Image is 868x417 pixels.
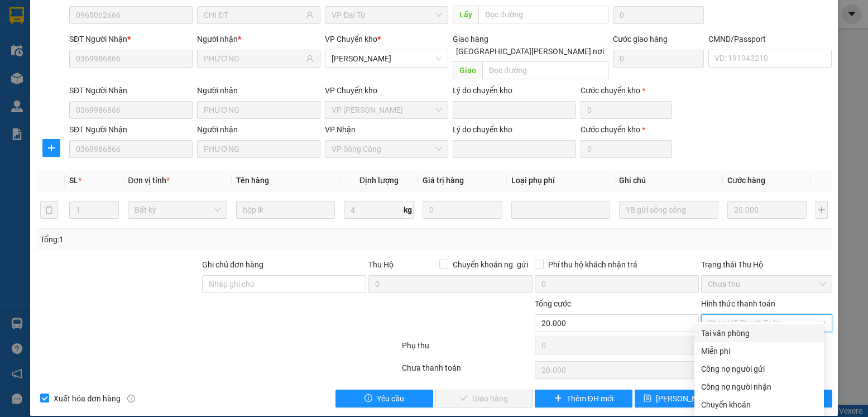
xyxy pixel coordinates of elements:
[727,201,807,219] input: 0
[202,260,263,269] label: Ghi chú đơn hàng
[619,201,718,219] input: Ghi Chú
[816,201,827,219] button: plus
[204,52,304,65] input: Tên người nhận
[453,35,488,44] span: Giao hàng
[236,176,269,185] span: Tên hàng
[104,27,467,55] li: 271 - [PERSON_NAME] Tự [PERSON_NAME][GEOGRAPHIC_DATA] - [GEOGRAPHIC_DATA][PERSON_NAME]
[306,55,314,63] span: user
[581,123,672,136] div: Cước chuyển kho
[701,327,817,339] div: Tại văn phòng
[127,395,135,402] span: info-circle
[197,123,320,136] div: Người nhận
[69,33,193,45] div: SĐT Người Nhận
[135,202,220,218] span: Bất kỳ
[423,176,464,185] span: Giá trị hàng
[453,61,482,79] span: Giao
[325,84,448,97] div: VP Chuyển kho
[581,84,672,97] div: Cước chuyển kho
[613,6,704,24] input: Cước lấy hàng
[377,392,404,405] span: Yêu cầu
[535,390,632,408] button: plusThêm ĐH mới
[544,258,642,271] span: Phí thu hộ khách nhận trả
[701,258,832,271] div: Trạng thái Thu Hộ
[635,390,732,408] button: save[PERSON_NAME] [PERSON_NAME]
[332,7,442,23] span: VP Đại Từ
[701,363,817,375] div: Công nợ người gửi
[701,345,817,357] div: Miễn phí
[554,394,562,403] span: plus
[701,381,817,393] div: Công nợ người nhận
[365,394,372,403] span: exclamation-circle
[325,35,377,44] span: VP Chuyển kho
[613,50,704,68] input: Cước giao hàng
[452,45,608,57] span: [GEOGRAPHIC_DATA][PERSON_NAME] nơi
[69,123,193,136] div: SĐT Người Nhận
[197,84,320,97] div: Người nhận
[644,394,651,403] span: save
[49,392,125,405] span: Xuất hóa đơn hàng
[332,102,442,118] span: VP Yên Bình
[727,176,765,185] span: Cước hàng
[43,143,60,152] span: plus
[40,201,58,219] button: delete
[368,260,394,269] span: Thu Hộ
[453,6,478,23] span: Lấy
[325,123,448,136] div: VP Nhận
[708,315,825,332] span: Chọn HT Thanh Toán
[202,275,366,293] input: Ghi chú đơn hàng
[708,33,832,45] div: CMND/Passport
[613,35,668,44] label: Cước giao hàng
[401,339,534,359] div: Phụ thu
[453,123,576,136] div: Lý do chuyển kho
[478,6,608,23] input: Dọc đường
[359,176,399,185] span: Định lượng
[708,276,825,293] span: Chưa thu
[615,170,723,191] th: Ghi chú
[332,50,442,67] span: VP Hoàng Gia
[701,399,817,411] div: Chuyển khoản
[402,201,414,219] span: kg
[423,201,502,219] input: 0
[507,170,615,191] th: Loại phụ phí
[656,392,777,405] span: [PERSON_NAME] [PERSON_NAME]
[42,139,60,157] button: plus
[701,299,775,308] label: Hình thức thanh toán
[694,360,824,378] div: Cước gửi hàng sẽ được ghi vào công nợ của người gửi
[335,390,433,408] button: exclamation-circleYêu cầu
[306,11,314,19] span: user
[567,392,613,405] span: Thêm ĐH mới
[40,233,335,246] div: Tổng: 1
[435,390,533,408] button: checkGiao hàng
[535,299,571,308] span: Tổng cước
[14,14,98,70] img: logo.jpg
[401,362,534,381] div: Chưa thanh toán
[482,61,608,79] input: Dọc đường
[204,9,304,21] input: Tên người gửi
[448,258,533,271] span: Chuyển khoản ng. gửi
[332,141,442,157] span: VP Sông Công
[69,176,78,185] span: SL
[14,81,150,99] b: GỬI : VP Đại Cồ Việt
[453,84,576,97] div: Lý do chuyển kho
[236,201,335,219] input: VD: Bàn, Ghế
[694,378,824,396] div: Cước gửi hàng sẽ được ghi vào công nợ của người nhận
[69,84,193,97] div: SĐT Người Nhận
[197,33,320,45] div: Người nhận
[128,176,170,185] span: Đơn vị tính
